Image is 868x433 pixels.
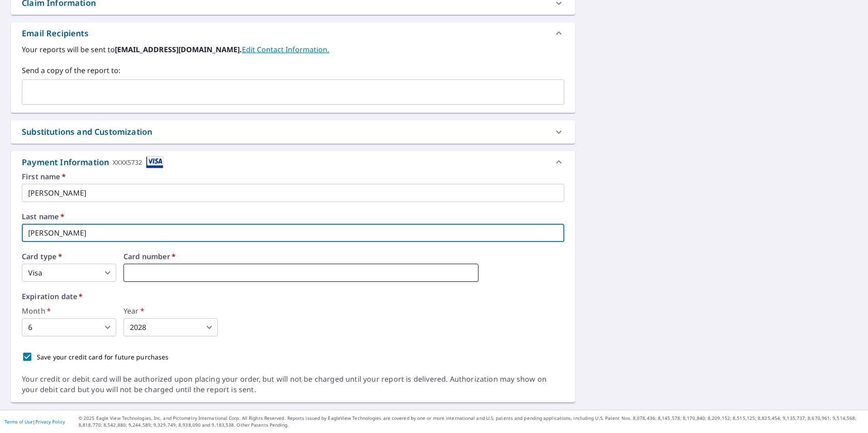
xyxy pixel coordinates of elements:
[123,253,564,260] label: Card number
[11,151,575,173] div: Payment InformationXXXX5732cardImage
[123,264,478,282] iframe: secure payment field
[5,418,33,425] a: Terms of Use
[5,419,65,424] p: |
[123,307,218,315] label: Year
[22,264,116,282] div: Visa
[11,120,575,143] div: Substitutions and Customization
[22,44,564,55] label: Your reports will be sent to
[123,318,218,336] div: 2028
[115,44,242,54] b: [EMAIL_ADDRESS][DOMAIN_NAME].
[22,253,116,260] label: Card type
[22,307,116,315] label: Month
[11,22,575,44] div: Email Recipients
[22,27,89,39] div: Email Recipients
[113,156,142,168] div: XXXX5732
[22,318,116,336] div: 6
[242,44,329,54] a: EditContactInfo
[22,65,564,76] label: Send a copy of the report to:
[35,418,65,425] a: Privacy Policy
[22,173,564,180] label: First name
[22,213,564,220] label: Last name
[22,126,152,138] div: Substitutions and Customization
[22,374,564,395] div: Your credit or debit card will be authorized upon placing your order, but will not be charged unt...
[22,156,163,168] div: Payment Information
[79,415,863,428] p: © 2025 Eagle View Technologies, Inc. and Pictometry International Corp. All Rights Reserved. Repo...
[37,352,169,362] p: Save your credit card for future purchases
[146,156,163,168] img: cardImage
[22,293,564,300] label: Expiration date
